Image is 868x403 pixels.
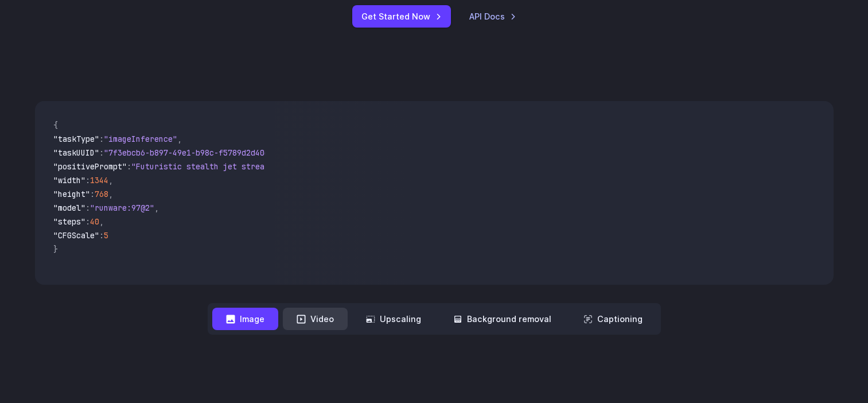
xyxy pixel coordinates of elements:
[90,175,108,185] span: 1344
[154,203,159,213] span: ,
[85,203,90,213] span: :
[108,189,113,199] span: ,
[53,120,58,130] span: {
[131,161,549,172] span: "Futuristic stealth jet streaking through a neon-lit cityscape with glowing purple exhaust"
[53,148,99,158] span: "taskUUID"
[104,230,108,241] span: 5
[570,308,656,330] button: Captioning
[90,189,95,199] span: :
[99,134,104,144] span: :
[283,308,348,330] button: Video
[53,244,58,254] span: }
[99,148,104,158] span: :
[90,203,154,213] span: "runware:97@2"
[95,189,108,199] span: 768
[212,308,278,330] button: Image
[53,203,85,213] span: "model"
[90,216,99,227] span: 40
[177,134,182,144] span: ,
[99,230,104,241] span: :
[85,216,90,227] span: :
[53,189,90,199] span: "height"
[108,175,113,185] span: ,
[127,161,131,172] span: :
[469,10,516,23] a: API Docs
[85,175,90,185] span: :
[104,134,177,144] span: "imageInference"
[352,5,451,28] a: Get Started Now
[53,161,127,172] span: "positivePrompt"
[53,134,99,144] span: "taskType"
[439,308,565,330] button: Background removal
[53,230,99,241] span: "CFGScale"
[352,308,435,330] button: Upscaling
[99,216,104,227] span: ,
[53,216,85,227] span: "steps"
[104,148,278,158] span: "7f3ebcb6-b897-49e1-b98c-f5789d2d40d7"
[53,175,85,185] span: "width"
